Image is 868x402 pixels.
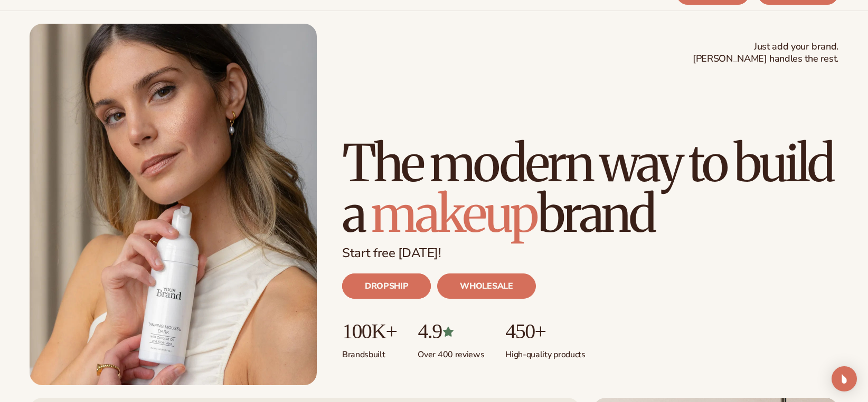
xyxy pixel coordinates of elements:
[418,343,484,360] p: Over 400 reviews
[342,246,838,261] p: Start free [DATE]!
[342,273,431,299] a: DROPSHIP
[371,182,537,246] span: makeup
[693,41,838,65] span: Just add your brand. [PERSON_NAME] handles the rest.
[342,138,838,239] h1: The modern way to build a brand
[342,343,397,360] p: Brands built
[418,320,484,343] p: 4.9
[437,273,535,299] a: WHOLESALE
[505,343,585,360] p: High-quality products
[832,366,857,391] div: Open Intercom Messenger
[342,320,397,343] p: 100K+
[505,320,585,343] p: 450+
[30,24,317,385] img: Blanka hero private label beauty Female holding tanning mousse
